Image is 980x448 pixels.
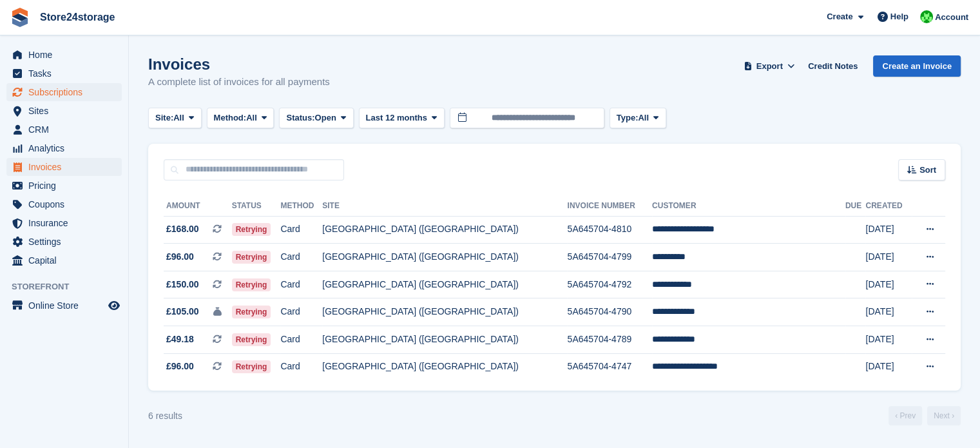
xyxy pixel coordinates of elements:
[28,195,106,213] span: Coupons
[28,233,106,251] span: Settings
[279,108,353,129] button: Status: Open
[741,55,798,77] button: Export
[232,360,271,373] span: Retrying
[803,55,863,77] a: Credit Notes
[166,278,199,291] span: £150.00
[280,326,322,354] td: Card
[886,406,963,425] nav: Page
[359,108,445,129] button: Last 12 months
[865,298,911,326] td: [DATE]
[166,360,194,373] span: £96.00
[166,250,194,264] span: £96.00
[280,353,322,380] td: Card
[10,8,30,27] img: stora-icon-8386f47178a22dfd0bd8f6a31ec36ba5ce8667c1dd55bd0f319d3a0aa187defe.svg
[567,326,651,354] td: 5A645704-4789
[173,112,184,124] span: All
[28,139,106,157] span: Analytics
[935,11,968,24] span: Account
[28,121,106,139] span: CRM
[865,244,911,271] td: [DATE]
[927,406,961,425] a: Next
[155,112,173,124] span: Site:
[322,353,567,380] td: [GEOGRAPHIC_DATA] ([GEOGRAPHIC_DATA])
[280,196,322,217] th: Method
[6,102,122,120] a: menu
[865,271,911,298] td: [DATE]
[207,108,274,129] button: Method: All
[6,195,122,213] a: menu
[232,333,271,346] span: Retrying
[567,196,651,217] th: Invoice Number
[919,164,936,177] span: Sort
[148,75,330,90] p: A complete list of invoices for all payments
[6,177,122,195] a: menu
[246,112,257,124] span: All
[756,60,783,73] span: Export
[28,177,106,195] span: Pricing
[232,251,271,264] span: Retrying
[6,46,122,64] a: menu
[567,271,651,298] td: 5A645704-4792
[322,216,567,244] td: [GEOGRAPHIC_DATA] ([GEOGRAPHIC_DATA])
[6,139,122,157] a: menu
[873,55,961,77] a: Create an Invoice
[148,108,202,129] button: Site: All
[280,298,322,326] td: Card
[6,233,122,251] a: menu
[28,297,106,315] span: Online Store
[610,108,666,129] button: Type: All
[6,83,122,101] a: menu
[865,353,911,380] td: [DATE]
[28,83,106,101] span: Subscriptions
[28,251,106,269] span: Capital
[890,10,908,23] span: Help
[617,112,639,124] span: Type:
[164,196,232,217] th: Amount
[6,64,122,83] a: menu
[920,10,933,23] img: Tracy Harper
[106,298,122,313] a: Preview store
[6,121,122,139] a: menu
[865,196,911,217] th: Created
[28,46,106,64] span: Home
[232,223,271,236] span: Retrying
[28,158,106,176] span: Invoices
[148,409,182,423] div: 6 results
[232,196,281,217] th: Status
[865,326,911,354] td: [DATE]
[315,112,336,124] span: Open
[12,280,128,293] span: Storefront
[6,214,122,232] a: menu
[322,298,567,326] td: [GEOGRAPHIC_DATA] ([GEOGRAPHIC_DATA])
[366,112,427,124] span: Last 12 months
[280,216,322,244] td: Card
[865,216,911,244] td: [DATE]
[845,196,866,217] th: Due
[567,298,651,326] td: 5A645704-4790
[280,244,322,271] td: Card
[567,353,651,380] td: 5A645704-4747
[166,333,194,346] span: £49.18
[567,244,651,271] td: 5A645704-4799
[889,406,922,425] a: Previous
[322,196,567,217] th: Site
[28,64,106,83] span: Tasks
[652,196,845,217] th: Customer
[6,297,122,315] a: menu
[166,305,199,318] span: £105.00
[148,55,330,73] h1: Invoices
[322,271,567,298] td: [GEOGRAPHIC_DATA] ([GEOGRAPHIC_DATA])
[322,326,567,354] td: [GEOGRAPHIC_DATA] ([GEOGRAPHIC_DATA])
[322,244,567,271] td: [GEOGRAPHIC_DATA] ([GEOGRAPHIC_DATA])
[286,112,314,124] span: Status:
[567,216,651,244] td: 5A645704-4810
[827,10,852,23] span: Create
[232,306,271,318] span: Retrying
[214,112,247,124] span: Method:
[232,278,271,291] span: Retrying
[28,102,106,120] span: Sites
[6,158,122,176] a: menu
[6,251,122,269] a: menu
[166,222,199,236] span: £168.00
[35,6,120,28] a: Store24storage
